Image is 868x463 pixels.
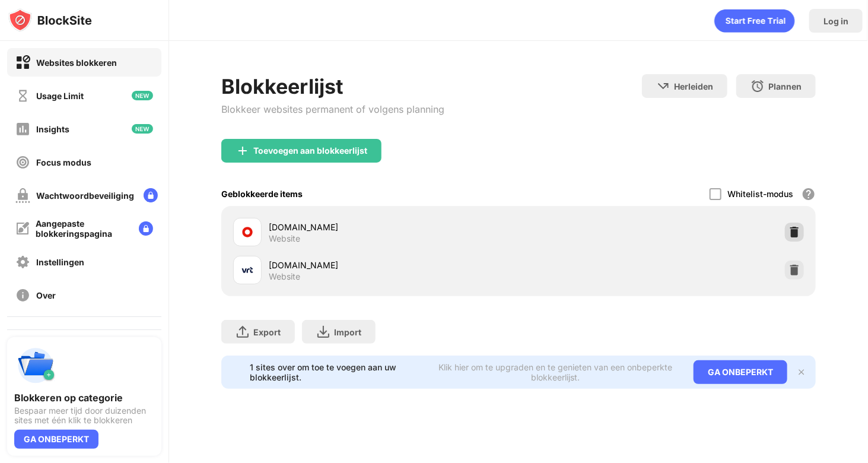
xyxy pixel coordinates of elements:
div: animation [714,9,795,33]
div: [DOMAIN_NAME] [269,259,519,271]
img: lock-menu.svg [139,221,153,236]
div: Websites blokkeren [36,58,117,68]
div: Geblokkeerde items [221,189,303,199]
img: new-icon.svg [132,124,153,134]
img: lock-menu.svg [144,188,158,202]
div: Blokkeerlijst [221,74,444,99]
img: push-categories.svg [14,344,57,387]
img: block-on.svg [15,55,30,70]
div: Bespaar meer tijd door duizenden sites met één klik te blokkeren [14,406,154,425]
div: [DOMAIN_NAME] [269,221,519,233]
div: Toevoegen aan blokkeerlijst [253,146,367,156]
div: Usage Limit [36,91,84,101]
img: favicons [240,263,255,277]
img: x-button.svg [797,367,806,377]
div: Export [253,327,281,337]
img: settings-off.svg [15,255,30,269]
div: Herleiden [674,81,713,91]
div: Website [269,271,300,282]
div: Aangepaste blokkeringspagina [36,218,129,239]
img: customize-block-page-off.svg [15,221,30,236]
div: Insights [36,124,69,134]
img: focus-off.svg [15,155,30,170]
div: Website [269,233,300,244]
div: Import [334,327,361,337]
div: Blokkeer websites permanent of volgens planning [221,103,444,115]
div: Wachtwoordbeveiliging [36,191,134,201]
div: Log in [824,16,848,26]
div: Plannen [768,81,802,91]
img: time-usage-off.svg [15,88,30,103]
div: Instellingen [36,257,84,267]
img: insights-off.svg [15,122,30,137]
div: 1 sites over om toe te voegen aan uw blokkeerlijst. [250,362,424,382]
img: logo-blocksite.svg [8,8,92,32]
div: Whitelist-modus [727,189,793,199]
img: new-icon.svg [132,91,153,100]
div: Blokkeren op categorie [14,392,154,404]
div: Focus modus [36,157,91,167]
img: password-protection-off.svg [15,188,30,203]
div: Klik hier om te upgraden en te genieten van een onbeperkte blokkeerlijst. [431,362,679,382]
img: favicons [240,225,255,239]
img: about-off.svg [15,288,30,303]
div: Over [36,290,56,300]
div: GA ONBEPERKT [694,360,787,384]
div: GA ONBEPERKT [14,430,98,449]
